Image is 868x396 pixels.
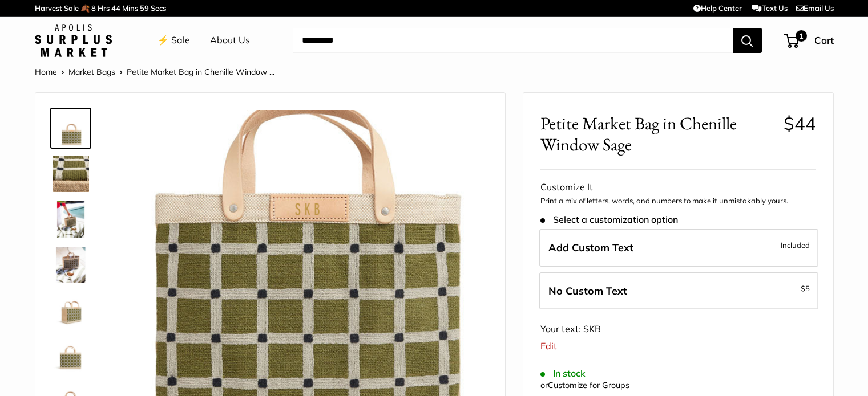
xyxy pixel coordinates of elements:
label: Leave Blank [539,272,818,310]
a: Customize for Groups [548,380,629,390]
a: Help Center [693,3,742,13]
span: Add Custom Text [548,241,633,254]
a: ⚡️ Sale [158,32,190,49]
span: 8 [91,3,96,13]
img: Petite Market Bag in Chenille Window Sage [53,201,89,238]
span: $44 [784,112,816,134]
img: Petite Market Bag in Chenille Window Sage [53,110,89,146]
span: Cart [814,34,834,46]
span: 59 [140,3,149,13]
a: Petite Market Bag in Chenille Window Sage [50,244,91,285]
img: Petite Market Bag in Chenille Window Sage [53,247,89,283]
a: Petite Market Bag in Chenille Window Sage [50,290,91,331]
span: Petite Market Bag in Chenille Window ... [127,67,274,77]
div: Customize It [540,179,816,196]
img: Petite Market Bag in Chenille Window Sage [53,292,89,329]
span: No Custom Text [548,284,627,297]
p: Print a mix of letters, words, and numbers to make it unmistakably yours. [540,195,816,207]
span: Mins [122,3,138,13]
img: Petite Market Bag in Chenille Window Sage [53,338,89,374]
span: Included [781,238,810,252]
span: Select a customization option [540,214,678,225]
a: Petite Market Bag in Chenille Window Sage [50,336,91,377]
span: Secs [151,3,166,13]
a: Petite Market Bag in Chenille Window Sage [50,108,91,149]
img: Apolis: Surplus Market [35,24,112,57]
a: Home [35,67,57,77]
span: $5 [801,284,810,293]
button: Search [733,28,762,53]
nav: Breadcrumb [35,64,274,79]
img: Petite Market Bag in Chenille Window Sage [53,156,89,192]
a: 1 Cart [785,31,834,50]
label: Add Custom Text [539,229,818,267]
span: Hrs [98,3,110,13]
a: Email Us [796,3,834,13]
a: Text Us [752,3,787,13]
input: Search... [293,28,733,53]
span: In stock [540,368,586,379]
div: or [540,378,629,393]
span: - [797,281,810,295]
a: Petite Market Bag in Chenille Window Sage [50,153,91,194]
a: Edit [540,340,557,352]
a: Market Bags [68,67,115,77]
span: 1 [795,30,806,42]
a: About Us [210,32,250,49]
span: Your text: SKB [540,323,601,334]
span: Petite Market Bag in Chenille Window Sage [540,113,775,155]
span: 44 [111,3,120,13]
a: Petite Market Bag in Chenille Window Sage [50,199,91,240]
